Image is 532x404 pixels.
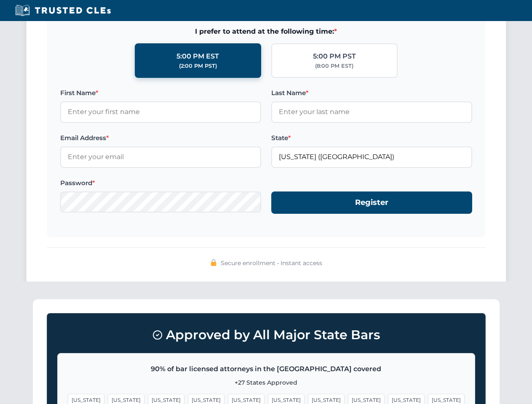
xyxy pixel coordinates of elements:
[271,101,472,122] input: Enter your last name
[68,378,465,387] p: +27 States Approved
[176,51,219,62] div: 5:00 PM EST
[179,62,217,70] div: (2:00 PM PST)
[210,259,217,266] img: 🔒
[13,4,113,17] img: Trusted CLEs
[271,133,472,143] label: State
[60,26,472,37] span: I prefer to attend at the following time:
[313,51,356,62] div: 5:00 PM PST
[221,258,322,268] span: Secure enrollment • Instant access
[57,324,475,346] h3: Approved by All Major State Bars
[271,88,472,98] label: Last Name
[315,62,353,70] div: (8:00 PM EST)
[68,364,465,375] p: 90% of bar licensed attorneys in the [GEOGRAPHIC_DATA] covered
[271,146,472,167] input: Florida (FL)
[60,133,261,143] label: Email Address
[60,146,261,167] input: Enter your email
[271,191,472,214] button: Register
[60,88,261,98] label: First Name
[60,101,261,122] input: Enter your first name
[60,178,261,188] label: Password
